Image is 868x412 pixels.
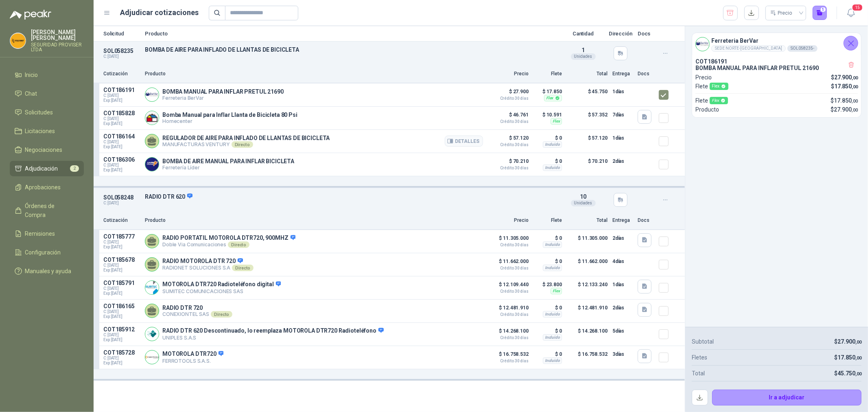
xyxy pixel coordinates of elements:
p: 2 días [612,156,633,166]
p: BOMBA DE AIRE PARA INFLADO DE LLANTAS DE BICICLETA [145,46,558,53]
p: $ [831,105,858,114]
p: 2 días [612,233,633,243]
p: REGULADOR DE AIRE PARA INFLADO DE LLANTAS DE BICICLETA [162,135,330,141]
a: Adjudicación2 [10,161,84,176]
p: BOMBA MANUAL PARA INFLAR PRETUL 21690 [162,88,284,95]
p: Total [567,70,608,78]
p: Flete [533,70,562,78]
p: $ 12.109.440 [488,280,529,294]
div: Incluido [543,164,562,171]
a: Remisiones [10,226,84,241]
span: Negociaciones [25,145,63,154]
p: UNIPLES S.A.S [162,335,384,341]
p: MOTOROLA DTR720 [162,351,223,358]
span: C: [DATE] [103,140,140,145]
p: Total [692,369,705,378]
div: Unidades [571,53,596,60]
p: Flete [695,82,728,91]
img: Company Logo [145,111,159,125]
p: $ 12.133.240 [567,280,608,296]
p: $ 0 [533,233,562,243]
p: COT185777 [103,233,140,240]
p: $ 17.850 [533,87,562,96]
p: 3 días [612,349,633,359]
span: C: [DATE] [103,309,140,314]
span: Configuración [25,248,61,257]
span: Exp: [DATE] [103,268,140,273]
span: 2 [70,165,79,172]
p: Cotización [103,217,140,224]
p: Homecenter [162,118,297,124]
p: $ 16.758.532 [567,349,608,366]
span: 17.850 [834,97,858,104]
p: $ 0 [533,133,562,143]
p: $ 0 [533,256,562,266]
p: 4 días [612,256,633,266]
p: CONEXIONTEL SAS [162,311,232,318]
p: Docs [638,217,654,224]
p: COT186191 [695,58,858,65]
p: Cantidad [563,31,603,36]
p: 1 días [612,280,633,289]
span: C: [DATE] [103,286,140,291]
p: SEGURIDAD PROVISER LTDA [31,42,84,52]
p: MOTOROLA DTR720 Radioteléfono digital [162,281,281,288]
span: C: [DATE] [103,93,140,98]
p: $ 0 [533,303,562,313]
p: Fletes [692,353,707,362]
p: Entrega [612,217,633,224]
p: $ 57.352 [567,110,608,126]
button: 1 [813,6,827,20]
div: Incluido [543,357,562,364]
p: 1 días [612,133,633,143]
p: $ 11.305.000 [567,233,608,250]
div: Directo [228,241,249,248]
img: Company Logo [696,37,709,51]
span: ,00 [855,355,861,361]
span: C: [DATE] [103,116,140,121]
p: $ 14.268.100 [488,326,529,340]
p: RADIO PORTATIL MOTOROLA DTR720, 900MHZ [162,234,295,242]
span: Exp: [DATE] [103,291,140,296]
a: Licitaciones [10,123,84,139]
p: RADIO MOTOROLA DTR 720 [162,258,254,265]
span: Inicio [25,70,38,79]
p: COT185728 [103,349,140,356]
img: Company Logo [145,351,159,364]
p: COT185791 [103,280,140,286]
a: Aprobaciones [10,180,84,195]
div: Incluido [543,265,562,271]
p: 7 días [612,110,633,120]
span: 27.900 [834,106,858,113]
p: $ 11.662.000 [488,256,529,270]
p: 5 días [612,326,633,336]
span: ,00 [852,75,858,81]
p: 1 días [612,87,633,96]
p: $ 12.481.910 [567,303,608,319]
span: ,00 [852,99,858,104]
p: COT186165 [103,303,140,309]
p: Doble Via Comunicaciones [162,241,295,248]
div: SOL058235 - [787,45,818,52]
p: $ 45.750 [567,87,608,103]
span: C: [DATE] [103,263,140,268]
span: Crédito 30 días [488,243,529,247]
p: COT185828 [103,110,140,116]
p: COT186191 [103,87,140,93]
div: Unidades [571,200,596,206]
p: $ 46.761 [488,110,529,124]
span: Exp: [DATE] [103,98,140,103]
span: C: [DATE] [103,333,140,337]
button: Cerrar [844,36,858,50]
div: SEDE NORTE-[GEOGRAPHIC_DATA] [711,45,786,52]
p: Precio [488,217,529,224]
button: 15 [844,6,858,20]
span: Licitaciones [25,127,55,136]
p: $ 27.900 [488,87,529,101]
span: Remisiones [25,229,55,238]
img: Company Logo [145,158,159,171]
p: $ 57.120 [488,133,529,147]
p: C: [DATE] [103,201,140,206]
p: $ [834,337,861,346]
p: Producto [145,70,483,78]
